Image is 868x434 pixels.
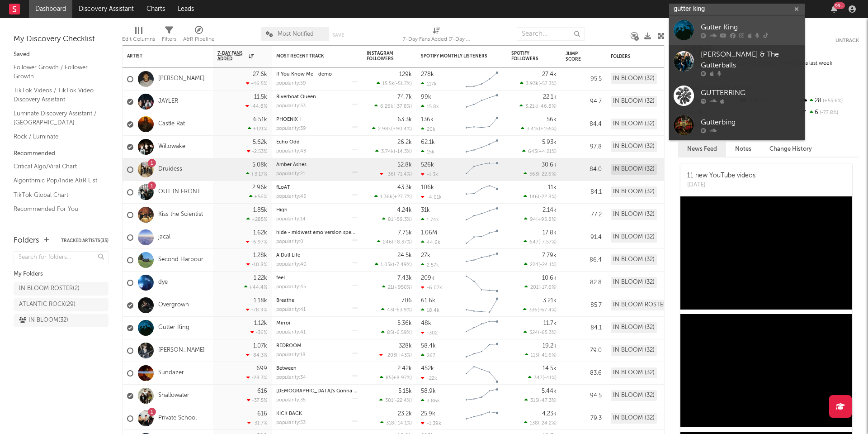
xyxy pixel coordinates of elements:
div: +121 % [248,126,267,132]
a: Mirror [276,321,291,326]
span: +95.8 % [538,217,555,222]
span: -36 [386,172,394,177]
div: ( ) [524,171,557,177]
div: 84.4 [566,119,602,130]
input: Search for artists [669,4,805,15]
div: 86.4 [566,255,602,266]
div: +285 % [246,216,267,222]
div: 15k [421,149,434,155]
span: -65.3 % [539,330,555,335]
div: 28 [799,95,859,107]
a: Druidess [158,166,182,173]
div: popularity: 33 [276,104,306,109]
div: Spotify Followers [511,51,543,62]
div: Mirror [276,321,358,326]
div: 85.7 [566,300,602,311]
a: Shallowater [158,392,189,400]
a: Gutterbing [669,110,805,140]
span: 2.98k [378,127,391,132]
span: +155 % [540,127,555,132]
a: [DEMOGRAPHIC_DATA]'s Gonna Give You a Million Dollars [276,389,414,394]
a: dye [158,279,168,286]
span: -57.3 % [540,81,555,86]
div: 17.8k [542,230,557,236]
button: News Feed [678,142,726,157]
div: 5.62k [253,139,267,145]
a: Gutter King [669,15,805,45]
div: popularity: 41 [276,330,306,335]
div: ( ) [382,284,412,290]
div: IN BLOOM ROSTER ( 2 ) [19,283,80,294]
a: Rock / Luminate [14,132,99,142]
div: 1.74k [421,217,439,223]
span: 563 [529,172,538,177]
span: -46.8 % [538,104,555,109]
a: Algorithmic Pop/Indie A&R List [14,176,99,186]
span: -7.57 % [540,240,555,245]
div: popularity: 45 [276,194,306,199]
div: 6.51k [253,117,267,123]
div: popularity: 39 [276,126,306,131]
div: 61.6k [421,298,435,304]
div: 2.96k [252,185,267,191]
div: My Discovery Checklist [14,34,108,45]
button: Change History [760,142,821,157]
div: ( ) [524,262,557,267]
button: 99+ [831,5,837,13]
span: 6.26k [380,104,393,109]
div: 11.5k [254,94,267,100]
div: 95.5 [566,74,602,85]
div: 1.28k [253,253,267,258]
a: ATLANTIC ROCK(29) [14,298,108,311]
div: -44.8 % [245,103,267,109]
div: Amber Ashes [276,162,358,167]
a: fLoAT [276,185,290,190]
div: IN BLOOM (32) [611,73,657,84]
a: REDROOM [276,343,302,348]
span: 324 [529,330,538,335]
div: 62.1k [421,139,435,145]
div: IN BLOOM (32) [611,277,657,288]
a: If You Know Me - demo [276,72,332,77]
a: Castle Rat [158,120,185,128]
svg: Chart title [462,113,502,136]
div: 1.12k [254,320,267,326]
a: [PERSON_NAME] [158,75,205,83]
div: ( ) [520,81,557,86]
button: Save [332,33,344,38]
a: Willowake [158,143,185,151]
div: 7.79k [542,253,557,258]
div: ( ) [522,148,557,154]
svg: Chart title [462,136,502,158]
a: Second Harbour [158,256,203,264]
input: Search for folders... [14,251,108,264]
a: Overgrown [158,301,189,309]
div: +3.17 % [246,171,267,177]
div: 30.6k [542,162,557,168]
svg: Chart title [462,226,502,249]
div: ( ) [524,329,557,335]
span: 647 [529,240,538,245]
a: Kiss the Scientist [158,211,203,219]
div: 117k [421,81,437,87]
div: Jump Score [566,51,588,62]
a: feeL [276,276,286,281]
div: 129k [399,72,412,77]
div: 11k [548,185,557,191]
span: -59.3 % [395,217,410,222]
a: Amber Ashes [276,162,307,167]
svg: Chart title [462,249,502,272]
div: Gutterbing [701,117,800,128]
div: +44.4 % [244,284,267,290]
div: ( ) [380,171,412,177]
div: Edit Columns [122,34,155,45]
span: +90.4 % [392,127,410,132]
a: Gutter King [158,324,189,332]
div: 63.3k [397,117,412,123]
div: IN BLOOM (32) [611,164,657,175]
input: Search... [517,27,585,41]
span: 81 [388,217,393,222]
button: Untrack [835,36,859,45]
span: -37.8 % [395,104,410,109]
div: 77.2 [566,210,602,220]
